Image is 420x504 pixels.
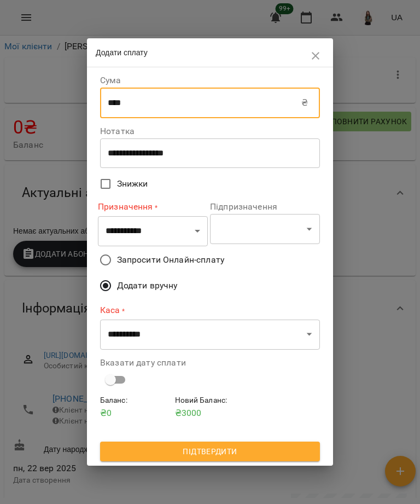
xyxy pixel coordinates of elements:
span: Знижки [117,177,148,190]
label: Каса [100,304,320,317]
label: Сума [100,76,320,85]
span: Додати сплату [96,48,148,57]
label: Нотатка [100,127,320,136]
button: Підтвердити [100,442,320,461]
label: Підпризначення [210,202,320,211]
h6: Новий Баланс : [175,395,246,407]
span: Підтвердити [109,445,311,458]
label: Призначення [98,201,208,213]
span: Додати вручну [117,279,178,292]
p: ₴ 3000 [175,407,246,420]
p: ₴ 0 [100,407,171,420]
h6: Баланс : [100,395,171,407]
label: Вказати дату сплати [100,358,320,367]
span: Запросити Онлайн-сплату [117,253,224,267]
p: ₴ [301,96,308,109]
